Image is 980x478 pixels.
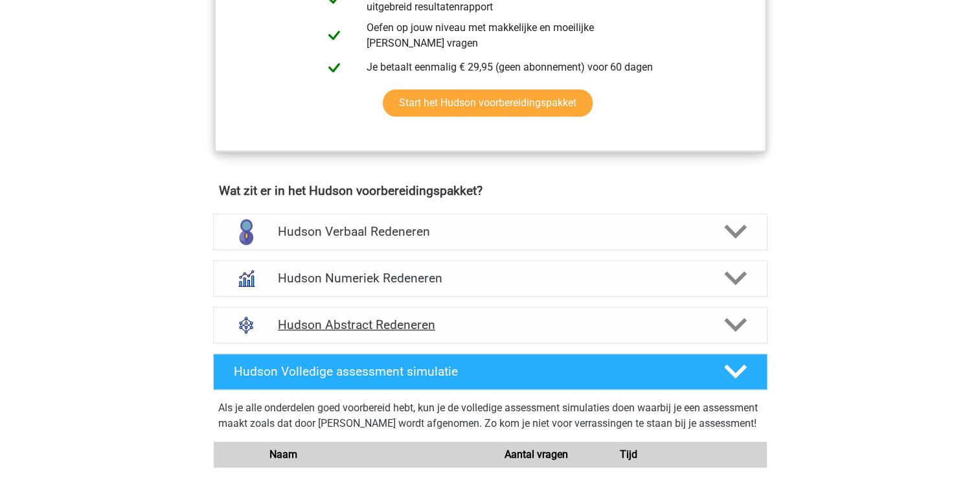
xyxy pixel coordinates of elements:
div: Tijd [582,447,674,462]
a: Hudson Volledige assessment simulatie [208,354,773,390]
a: Start het Hudson voorbereidingspakket [383,89,593,117]
a: verbaal redeneren Hudson Verbaal Redeneren [208,214,773,250]
h4: Wat zit er in het Hudson voorbereidingspakket? [219,183,762,198]
div: Aantal vragen [490,447,582,462]
img: verbaal redeneren [229,215,263,249]
a: numeriek redeneren Hudson Numeriek Redeneren [208,260,773,297]
img: numeriek redeneren [229,262,263,295]
div: Als je alle onderdelen goed voorbereid hebt, kun je de volledige assessment simulaties doen waarb... [218,400,762,437]
div: Naam [260,447,490,462]
h4: Hudson Volledige assessment simulatie [234,364,703,379]
a: abstract redeneren Hudson Abstract Redeneren [208,307,773,343]
h4: Hudson Abstract Redeneren [278,317,702,332]
h4: Hudson Verbaal Redeneren [278,224,702,239]
h4: Hudson Numeriek Redeneren [278,271,702,286]
img: abstract redeneren [229,308,263,342]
